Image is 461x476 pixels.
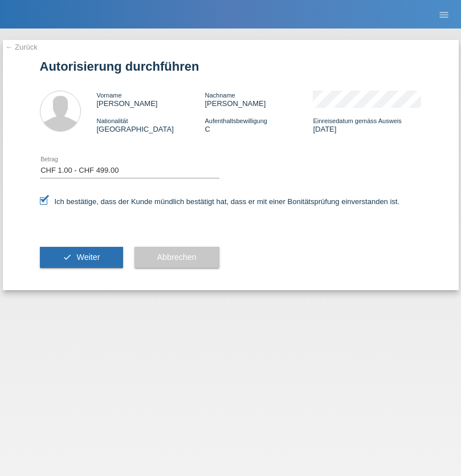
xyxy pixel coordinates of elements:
[97,92,122,99] span: Vorname
[40,59,422,74] h1: Autorisierung durchführen
[97,91,205,108] div: [PERSON_NAME]
[205,92,235,99] span: Nachname
[134,247,219,268] button: Abbrechen
[313,117,401,124] span: Einreisedatum gemäss Ausweis
[205,117,267,124] span: Aufenthaltsbewilligung
[76,253,100,262] span: Weiter
[313,116,421,133] div: [DATE]
[6,43,38,51] a: ← Zurück
[438,9,450,21] i: menu
[40,197,400,206] label: Ich bestätige, dass der Kunde mündlich bestätigt hat, dass er mit einer Bonitätsprüfung einversta...
[433,11,455,18] a: menu
[97,116,205,133] div: [GEOGRAPHIC_DATA]
[40,247,123,268] button: check Weiter
[205,91,313,108] div: [PERSON_NAME]
[157,253,197,262] span: Abbrechen
[205,116,313,133] div: C
[63,253,72,262] i: check
[97,117,128,124] span: Nationalität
